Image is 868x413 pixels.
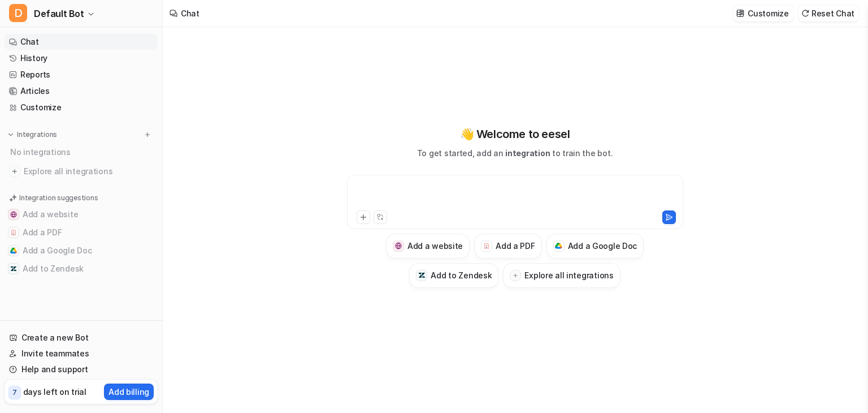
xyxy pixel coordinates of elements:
img: reset [801,9,809,18]
button: Add a PDFAdd a PDF [474,234,541,259]
button: Add a PDFAdd a PDF [5,223,158,242]
p: Integrations [17,130,57,139]
div: Chat [181,7,199,19]
img: Add a Google Doc [555,243,562,249]
img: Add to Zendesk [418,272,426,279]
button: Add billing [104,384,154,400]
img: customize [736,9,744,18]
h3: Add a website [407,240,463,252]
a: Chat [5,34,158,50]
img: expand menu [7,131,15,139]
img: Add a website [395,242,402,249]
button: Add to ZendeskAdd to Zendesk [409,263,498,288]
a: History [5,50,158,66]
button: Add to ZendeskAdd to Zendesk [5,260,158,278]
img: Add a website [10,211,17,218]
button: Add a Google DocAdd a Google Doc [546,234,644,259]
a: Customize [5,100,158,115]
h3: Add a PDF [496,240,535,252]
p: 👋 Welcome to eesel [460,126,570,143]
span: integration [505,148,550,158]
p: Add billing [108,386,149,398]
a: Reports [5,67,158,83]
button: Customize [733,5,793,21]
img: Add a PDF [10,229,17,236]
img: explore all integrations [9,166,20,177]
button: Integrations [5,129,60,140]
a: Invite teammates [5,346,158,362]
p: Customize [748,7,788,19]
div: No integrations [7,143,158,161]
a: Articles [5,83,158,99]
img: Add to Zendesk [10,265,17,272]
h3: Add to Zendesk [431,269,492,281]
p: days left on trial [23,386,86,398]
button: Reset Chat [798,5,859,21]
img: menu_add.svg [144,131,151,139]
p: 7 [12,388,17,398]
p: To get started, add an to train the bot. [417,147,613,159]
a: Help and support [5,362,158,377]
span: Explore all integrations [24,162,153,180]
a: Create a new Bot [5,330,158,346]
img: Add a Google Doc [10,247,17,254]
button: Explore all integrations [503,263,620,288]
a: Explore all integrations [5,164,158,179]
h3: Add a Google Doc [568,240,637,252]
button: Add a websiteAdd a website [386,234,470,259]
p: Integration suggestions [19,193,98,203]
button: Add a Google DocAdd a Google Doc [5,242,158,260]
span: D [9,4,27,22]
img: Add a PDF [483,243,491,249]
span: Default Bot [34,6,84,21]
button: Add a websiteAdd a website [5,205,158,223]
h3: Explore all integrations [524,269,613,281]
